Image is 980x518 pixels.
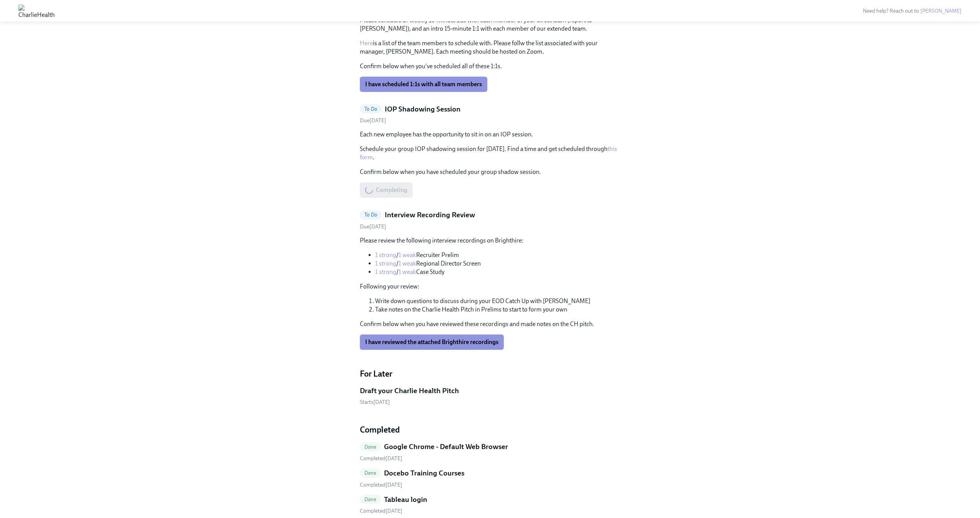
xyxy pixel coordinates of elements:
li: / Recruiter Prelim [375,251,620,259]
span: Wednesday, August 20th 2025, 12:30 pm [360,117,386,124]
a: To DoInterview Recording ReviewDue[DATE] [360,210,620,230]
p: Confirm below when you've scheduled all of these 1:1s. [360,62,620,70]
a: DoneGoogle Chrome - Default Web Browser Completed[DATE] [360,442,620,462]
a: Draft your Charlie Health PitchStarts[DATE] [360,386,620,406]
a: [PERSON_NAME] [920,8,962,14]
p: Please review the following interview recordings on Brighthire: [360,236,620,245]
span: To Do [360,212,382,218]
a: DoneDocebo Training Courses Completed[DATE] [360,468,620,488]
h5: Draft your Charlie Health Pitch [360,386,459,396]
span: I have reviewed the attached Brighthire recordings [365,338,498,346]
span: I have scheduled 1:1s with all team members [365,80,482,88]
button: I have reviewed the attached Brighthire recordings [360,334,504,350]
h4: For Later [360,368,620,380]
h5: Interview Recording Review [385,210,475,220]
a: 1 weak [399,260,416,267]
li: Write down questions to discuss during your EOD Catch Up with [PERSON_NAME] [375,297,620,305]
p: Schedule your group IOP shadowing session for [DATE]. Find a time and get scheduled through . [360,145,620,162]
a: 1 strong [375,260,396,267]
span: Sunday, August 17th 2025, 8:31 pm [360,508,402,514]
button: I have scheduled 1:1s with all team members [360,77,487,92]
span: Sunday, August 17th 2025, 8:09 pm [360,455,402,462]
span: Done [360,497,381,502]
p: Please schedule bi-weekly 15-minute 1:1s with each member of your direct team (report to [PERSON_... [360,16,620,33]
span: Need help? Reach out to [863,8,962,14]
a: 1 strong [375,251,396,259]
a: 1 weak [399,268,416,275]
img: CharlieHealth [18,5,55,17]
a: Here [360,39,373,47]
p: Each new employee has the opportunity to sit in on an IOP session. [360,130,620,139]
a: 1 strong [375,268,396,275]
h5: Docebo Training Courses [384,468,464,478]
li: / Regional Director Screen [375,259,620,268]
p: Confirm below when you have reviewed these recordings and made notes on the CH pitch. [360,320,620,328]
span: Due [DATE] [360,223,386,230]
p: Confirm below when you have scheduled your group shadow session. [360,168,620,176]
a: DoneTableau login Completed[DATE] [360,495,620,515]
span: To Do [360,106,382,112]
h5: Google Chrome - Default Web Browser [384,442,508,452]
p: is a list of the team members to schedule with. Please follw the list associated with your manage... [360,39,620,56]
span: Done [360,444,381,450]
h5: Tableau login [384,495,427,505]
span: Friday, August 22nd 2025, 2:10 pm [360,399,390,405]
span: Monday, August 18th 2025, 11:14 am [360,482,402,488]
a: To DoIOP Shadowing SessionDue[DATE] [360,104,620,125]
li: Take notes on the Charlie Health Pitch in Prelims to start to form your own [375,305,620,314]
a: 1 weak [399,251,416,259]
p: Following your review: [360,282,620,291]
h4: Completed [360,424,620,436]
h5: IOP Shadowing Session [385,104,461,114]
span: Done [360,470,381,476]
li: / Case Study [375,268,620,276]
